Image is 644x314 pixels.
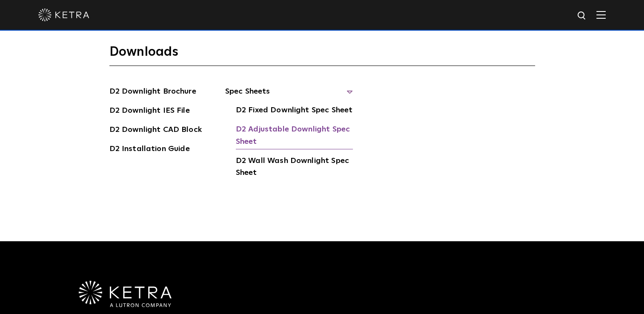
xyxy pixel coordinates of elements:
a: D2 Wall Wash Downlight Spec Sheet [236,155,353,181]
img: Hamburger%20Nav.svg [596,11,606,19]
a: D2 Downlight Brochure [109,86,196,99]
a: D2 Downlight IES File [109,105,190,118]
a: D2 Adjustable Downlight Spec Sheet [236,123,353,149]
img: search icon [577,11,587,21]
img: Ketra-aLutronCo_White_RGB [79,281,172,307]
h3: Downloads [109,44,535,66]
img: ketra-logo-2019-white [38,9,89,21]
span: Spec Sheets [225,86,353,104]
a: D2 Installation Guide [109,143,190,157]
a: D2 Downlight CAD Block [109,124,202,137]
a: D2 Fixed Downlight Spec Sheet [236,104,352,118]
